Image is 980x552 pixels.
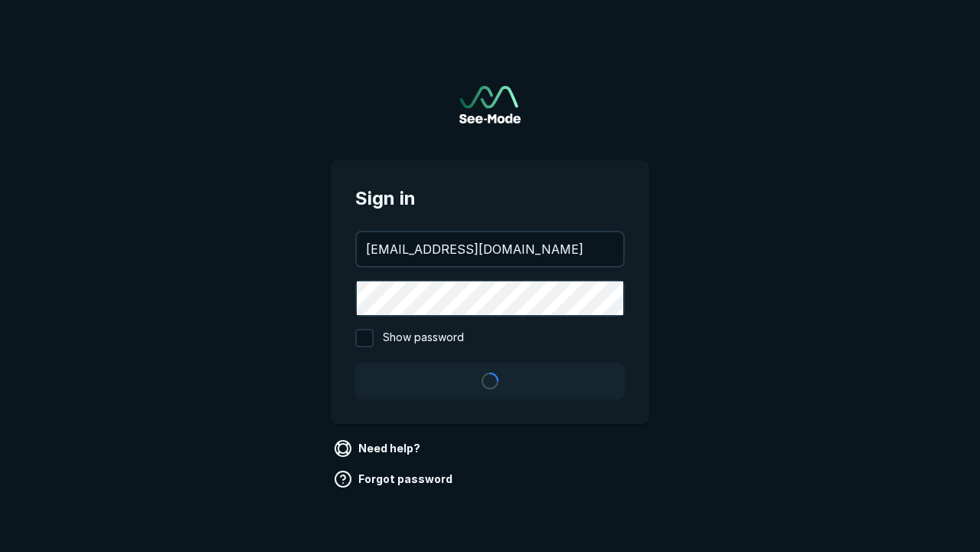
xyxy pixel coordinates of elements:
input: your@email.com [357,232,623,266]
a: Need help? [331,436,426,461]
span: Sign in [355,185,625,212]
a: Go to sign in [459,86,521,123]
img: See-Mode Logo [459,86,521,123]
a: Forgot password [331,467,459,491]
span: Show password [383,329,464,347]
